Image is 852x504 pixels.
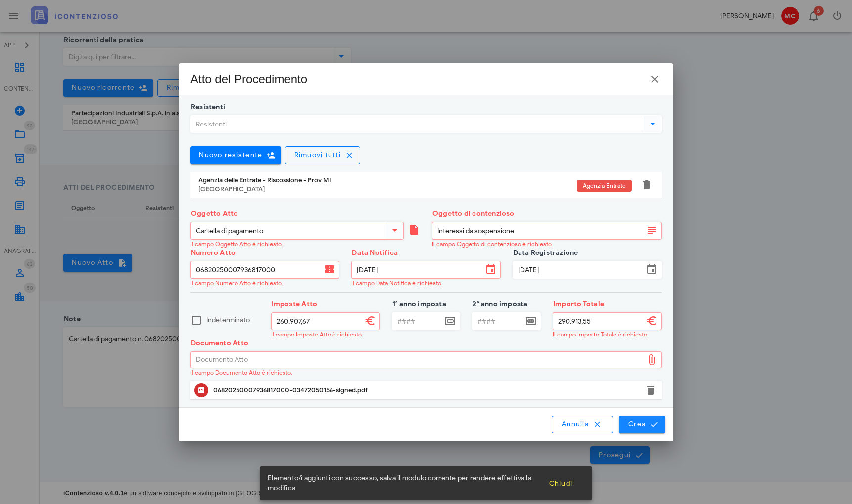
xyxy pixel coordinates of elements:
[429,209,515,219] label: Oggetto di contenzioso
[470,299,527,309] label: 2° anno imposta
[191,261,322,278] input: Numero Atto
[285,146,360,164] button: Rimuovi tutti
[269,299,318,309] label: Imposte Atto
[188,102,225,112] label: Resistenti
[194,383,208,397] button: Clicca per aprire un'anteprima del file o scaricarlo
[190,370,662,376] div: Il campo Documento Atto è richiesto.
[271,332,380,337] div: Il campo Imposte Atto è richiesto.
[349,248,398,258] label: Data Notifica
[198,151,262,159] span: Nuovo resistente
[432,241,662,247] div: Il campo Oggetto di contenzioso è richiesto.
[561,420,604,429] span: Annulla
[351,280,500,286] div: Il campo Data Notifica è richiesto.
[213,382,639,398] div: Clicca per aprire un'anteprima del file o scaricarlo
[188,248,236,258] label: Numero Atto
[552,416,613,433] button: Annulla
[198,176,577,184] div: Agenzia delle Entrate - Riscossione - Prov MI
[583,180,626,192] span: Agenzia Entrate
[645,384,657,396] button: Elimina
[191,222,384,239] input: Oggetto Atto
[190,241,404,247] div: Il campo Oggetto Atto è richiesto.
[553,332,662,337] div: Il campo Importo Totale è richiesto.
[389,299,446,309] label: 1° anno imposta
[206,315,259,325] label: Indeterminato
[191,352,644,368] div: Documento Atto
[191,116,642,132] input: Resistenti
[213,386,639,394] div: 06820250007936817000-03472050156-signed.pdf
[188,209,238,219] label: Oggetto Atto
[473,313,523,330] input: ####
[550,299,604,309] label: Importo Totale
[628,420,657,429] span: Crea
[392,313,443,330] input: ####
[272,313,362,330] input: Imposte Atto
[190,280,339,286] div: Il campo Numero Atto è richiesto.
[190,71,307,87] div: Atto del Procedimento
[619,416,665,433] button: Crea
[198,185,577,193] div: [GEOGRAPHIC_DATA]
[293,151,341,159] span: Rimuovi tutti
[432,222,644,239] input: Oggetto di contenzioso
[188,338,248,348] label: Documento Atto
[641,179,653,191] button: Elimina
[190,146,281,164] button: Nuovo resistente
[553,313,644,330] input: Importo Totale
[510,248,578,258] label: Data Registrazione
